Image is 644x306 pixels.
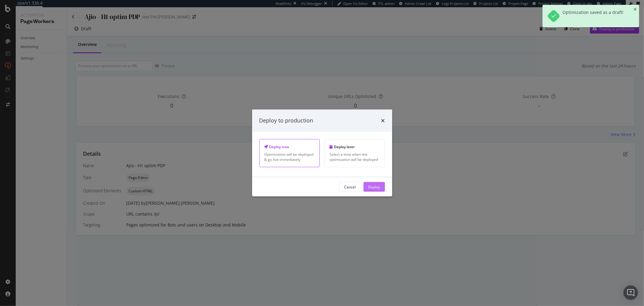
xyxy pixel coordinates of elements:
div: Deploy now [264,144,315,149]
button: Cancel [339,182,361,192]
div: Deploy to production [259,117,313,125]
div: Optimization will be deployed & go live immediately [264,152,315,162]
div: Select a time when the optimization will be deployed [330,152,380,162]
div: Open Intercom Messenger [623,285,638,300]
button: Deploy [364,182,385,192]
div: Cancel [344,184,356,189]
div: modal [252,109,392,197]
div: Deploy later [330,144,380,149]
div: Deploy [368,184,380,189]
div: close toast [633,7,637,11]
div: times [381,117,385,125]
div: Optimization saved as a draft! [562,10,623,22]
